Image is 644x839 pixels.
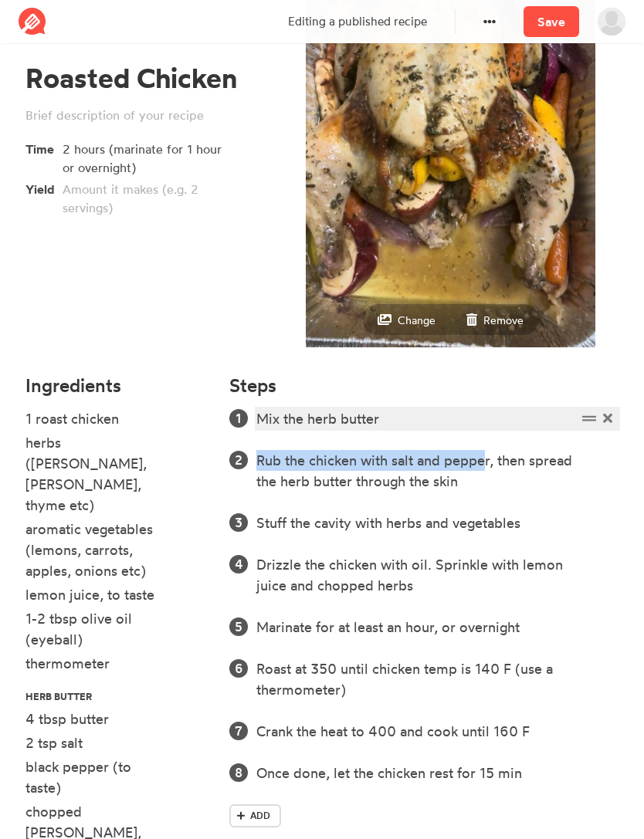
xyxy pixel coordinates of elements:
[579,408,600,429] span: Drag to reorder
[25,408,169,429] div: 1 roast chicken
[25,756,169,798] div: black pepper (to taste)
[25,608,169,650] div: 1-2 tbsp olive oil (eyeball)
[25,653,169,674] div: thermometer
[256,408,577,429] div: Mix the herb butter
[25,63,253,94] div: Roasted Chicken
[256,617,577,638] div: Marinate for at least an hour, or overnight
[256,554,577,596] div: Drizzle the chicken with oil. Sprinkle with lemon juice and chopped herbs
[256,721,577,742] div: Crank the heat to 400 and cook until 160 F
[256,658,577,700] div: Roast at 350 until chicken temp is 140 F (use a thermometer)
[25,685,169,705] div: Herb Butter
[25,732,169,753] div: 2 tsp salt
[600,408,616,429] span: Delete item
[398,313,436,326] small: Change
[25,432,169,516] div: herbs ([PERSON_NAME], [PERSON_NAME], thyme etc)
[25,375,211,396] h4: Ingredients
[288,13,427,31] p: Editing a published recipe
[256,763,577,783] div: Once done, let the chicken rest for 15 min
[256,513,577,533] div: Stuff the cavity with herbs and vegetables
[19,8,46,36] img: Reciplate
[25,519,169,581] div: aromatic vegetables (lemons, carrots, apples, onions etc)
[63,140,229,177] div: 2 hours (marinate for 1 hour or overnight)
[25,177,63,198] span: Yield
[483,313,524,326] small: Remove
[229,375,276,396] h4: Steps
[25,584,169,605] div: lemon juice, to taste
[256,450,577,492] div: Rub the chicken with salt and pepper, then spread the herb butter through the skin
[25,137,63,158] span: Time
[524,6,579,37] a: Save
[250,809,270,823] span: Add
[25,709,169,729] div: 4 tbsp butter
[598,8,625,36] img: User's avatar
